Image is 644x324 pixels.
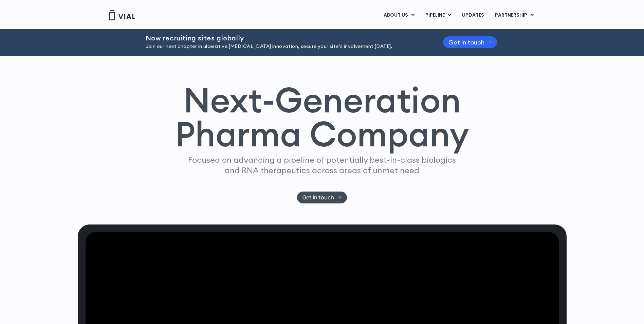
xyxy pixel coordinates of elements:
span: Get in touch [302,195,334,200]
a: Get in touch [443,36,497,48]
h2: Now recruiting sites globally [146,34,426,42]
p: Focused on advancing a pipeline of potentially best-in-class biologics and RNA therapeutics acros... [185,155,459,176]
a: Get in touch [297,192,347,203]
img: Vial Logo [108,10,135,20]
a: ABOUT USMenu Toggle [378,10,420,21]
a: UPDATES [457,10,489,21]
p: Join our next chapter in ulcerative [MEDICAL_DATA] innovation, secure your site’s involvement [DA... [146,43,426,50]
a: PARTNERSHIPMenu Toggle [490,10,539,21]
a: PIPELINEMenu Toggle [420,10,456,21]
h1: Next-Generation Pharma Company [175,83,469,151]
span: Get in touch [448,40,484,45]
